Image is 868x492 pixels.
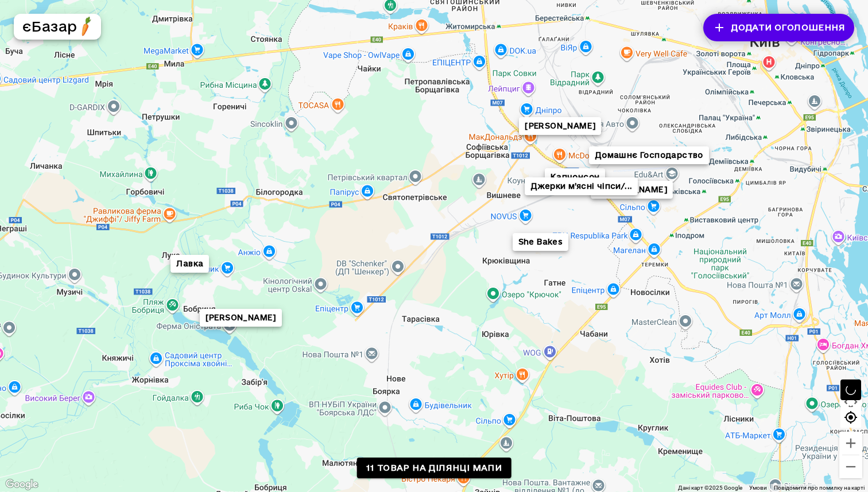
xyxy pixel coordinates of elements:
img: logo [76,16,96,36]
button: She Bakes [513,233,569,251]
button: єБазарlogo [14,14,101,40]
button: Джерки м’ясні чіпси/... [525,177,638,195]
button: Збільшити [839,432,862,455]
button: Додати оголошення [703,14,854,41]
button: Лавка [170,255,209,273]
button: [PERSON_NAME] [591,181,673,199]
button: Домашнє Господарство [589,146,709,164]
button: [PERSON_NAME] [200,309,282,327]
button: Зменшити [839,455,862,478]
button: Капчонсон [545,168,606,186]
a: Повідомити про помилку на карті [774,485,865,491]
span: Дані карт ©2025 Google [678,485,742,491]
button: Налаштування камери на Картах [839,390,862,413]
img: Google [3,477,41,492]
h5: єБазар [22,17,77,36]
a: Умови (відкривається в новій вкладці) [749,485,767,491]
a: 11 товар на ділянці мапи [357,458,511,479]
button: [PERSON_NAME] [519,117,601,135]
a: Відкрити цю область на Картах Google (відкриється нове вікно) [3,477,41,492]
